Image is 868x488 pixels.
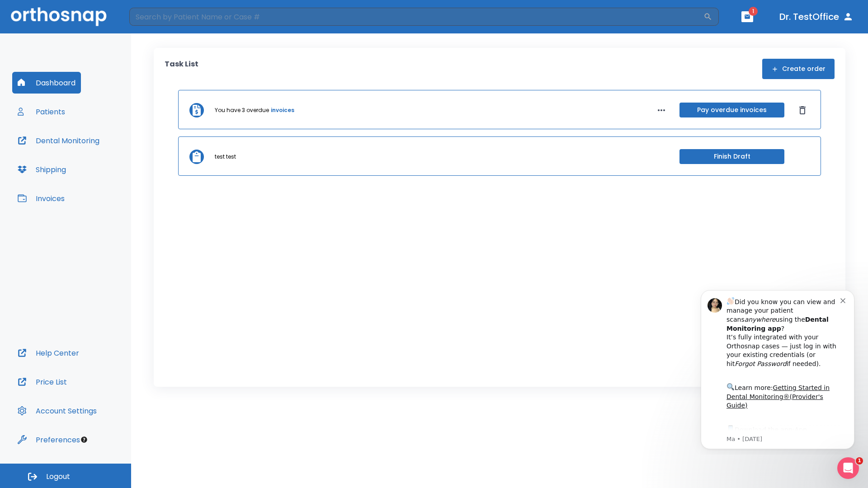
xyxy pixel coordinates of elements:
[12,72,81,94] button: Dashboard
[12,159,71,180] button: Shipping
[215,106,269,114] p: You have 3 overdue
[12,429,85,450] button: Preferences
[215,153,236,161] p: test test
[39,142,153,188] div: Download the app: | ​ Let us know if you need help getting started!
[749,7,758,16] span: 1
[12,342,85,364] button: Help Center
[39,144,120,160] a: App Store
[11,7,107,26] img: Orthosnap
[12,371,72,393] button: Price List
[679,103,784,117] button: Pay overdue invoices
[46,472,70,482] span: Logout
[687,282,868,455] iframe: Intercom notifications message
[12,130,105,151] button: Dental Monitoring
[837,457,859,479] iframe: Intercom live chat
[129,8,703,26] input: Search by Patient Name or Case #
[39,153,153,161] p: Message from Ma, sent 6w ago
[795,103,810,117] button: Dismiss
[165,59,198,79] p: Task List
[679,149,784,164] button: Finish Draft
[12,101,71,122] button: Patients
[776,9,857,25] button: Dr. TestOffice
[856,457,863,465] span: 1
[80,436,88,444] div: Tooltip anchor
[12,188,70,209] button: Invoices
[762,59,835,79] button: Create order
[271,106,294,114] a: invoices
[153,14,160,21] button: Dismiss notification
[12,400,102,422] button: Account Settings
